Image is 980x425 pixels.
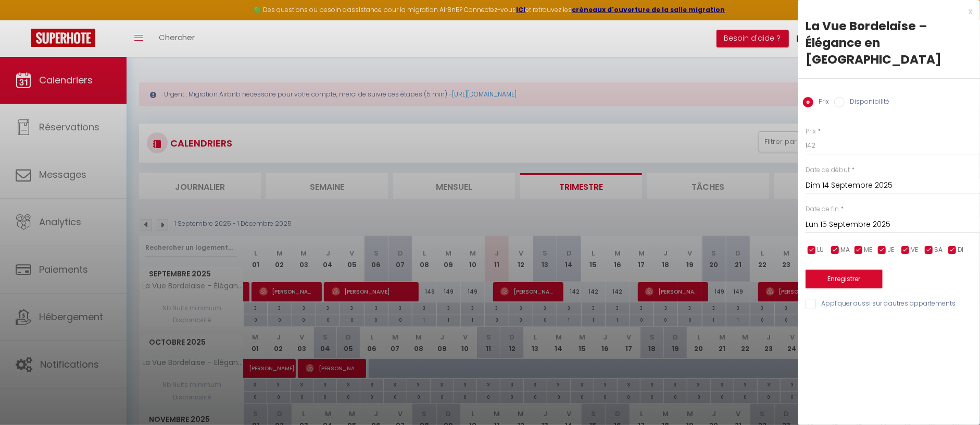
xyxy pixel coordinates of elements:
span: LU [817,245,824,255]
span: MA [840,245,850,255]
span: SA [934,245,943,255]
span: DI [958,245,963,255]
div: x [798,5,972,18]
label: Prix [806,127,816,137]
label: Date de fin [806,204,839,214]
button: Enregistrer [806,270,883,288]
span: JE [887,245,894,255]
span: ME [864,245,872,255]
button: Ouvrir le widget de chat LiveChat [8,4,40,35]
span: VE [911,245,918,255]
label: Prix [813,97,829,108]
iframe: Chat [936,378,972,417]
div: La Vue Bordelaise – Élégance en [GEOGRAPHIC_DATA] [806,18,972,68]
label: Disponibilité [845,97,889,108]
label: Date de début [806,165,850,175]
